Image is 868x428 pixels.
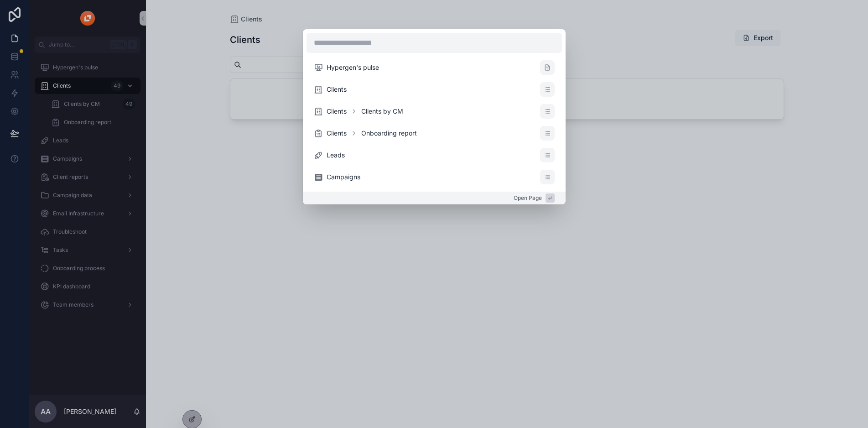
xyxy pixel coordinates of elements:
[327,107,347,116] span: Clients
[514,194,542,202] span: Open Page
[327,85,347,94] span: Clients
[327,172,360,182] span: Campaigns
[327,129,347,138] span: Clients
[361,107,403,116] span: Clients by CM
[307,57,562,188] div: scrollable content
[361,129,417,138] span: Onboarding report
[327,151,345,160] span: Leads
[327,63,379,72] span: Hypergen's pulse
